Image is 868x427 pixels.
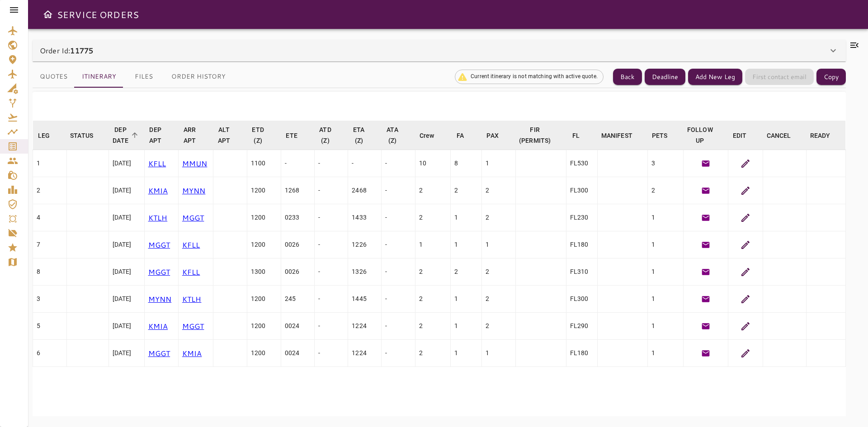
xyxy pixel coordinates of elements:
[645,69,685,85] button: Deadline
[217,124,231,146] div: ALT APT
[570,186,594,195] div: FL300
[352,213,377,222] div: 1433
[33,313,67,340] td: 5
[652,130,668,141] div: PETS
[33,66,75,88] button: Quotes
[113,348,141,357] div: [DATE]
[454,240,478,249] div: 1
[148,294,175,305] p: MYNN
[217,124,243,146] span: ALT APT
[486,294,512,303] div: 2
[113,267,141,276] div: [DATE]
[251,321,277,330] div: 1200
[613,69,642,85] button: Back
[112,124,129,146] div: DEP DATE
[352,124,366,146] div: ETA (Z)
[70,130,93,141] div: STATUS
[486,186,512,195] div: 2
[457,130,476,141] span: FA
[318,186,344,195] div: -
[687,124,725,146] span: FOLLOW UP
[113,159,141,168] div: [DATE]
[810,130,842,141] span: READY
[420,130,434,141] div: Crew
[148,124,163,146] div: DEP APT
[33,204,67,231] td: 4
[318,159,344,168] div: -
[148,267,175,277] p: MGGT
[182,321,209,332] p: MGGT
[182,185,209,196] p: MYNN
[182,348,209,359] p: KMIA
[465,73,603,80] span: Current itinerary is not matching with active quote.
[699,319,712,333] button: Generate Follow Up Email Template
[318,124,333,146] div: ATD (Z)
[385,159,411,168] div: -
[570,213,594,222] div: FL230
[651,348,679,357] div: 1
[33,286,67,313] td: 3
[352,348,377,357] div: 1224
[285,267,311,276] div: 0026
[385,186,411,195] div: -
[419,240,447,249] div: 1
[251,213,277,222] div: 1200
[285,213,311,222] div: 0233
[70,130,105,141] span: STATUS
[286,130,297,141] div: ETE
[601,130,632,141] div: MANIFEST
[33,258,67,286] td: 8
[318,321,344,330] div: -
[352,124,378,146] span: ETA (Z)
[454,294,478,303] div: 1
[251,159,277,168] div: 1100
[285,294,311,303] div: 245
[164,66,233,88] button: Order History
[570,294,594,303] div: FL300
[251,240,277,249] div: 1200
[699,265,712,279] button: Generate Follow Up Email Template
[767,130,803,141] span: CANCEL
[251,294,277,303] div: 1200
[385,240,411,249] div: -
[318,213,344,222] div: -
[486,130,510,141] span: PAX
[113,186,141,195] div: [DATE]
[519,124,562,146] span: FIR (PERMITS)
[454,213,478,222] div: 1
[519,124,551,146] div: FIR (PERMITS)
[733,130,747,141] div: EDIT
[570,240,594,249] div: FL180
[651,321,679,330] div: 1
[652,130,679,141] span: PETS
[182,267,209,277] p: KFLL
[352,240,377,249] div: 1226
[182,124,198,146] div: ARR APT
[385,267,411,276] div: -
[251,348,277,357] div: 1200
[318,124,344,146] span: ATD (Z)
[182,294,209,305] p: KTLH
[454,321,478,330] div: 1
[570,159,594,168] div: FL530
[318,294,344,303] div: -
[419,267,447,276] div: 2
[352,267,377,276] div: 1326
[570,321,594,330] div: FL290
[454,267,478,276] div: 2
[182,124,209,146] span: ARR APT
[39,5,57,23] button: Open drawer
[572,130,591,141] span: FL
[40,45,93,56] p: Order Id:
[352,294,377,303] div: 1445
[113,294,141,303] div: [DATE]
[420,130,446,141] span: Crew
[352,321,377,330] div: 1224
[699,292,712,306] button: Generate Follow Up Email Template
[454,186,478,195] div: 2
[601,130,644,141] span: MANIFEST
[486,267,512,276] div: 2
[651,186,679,195] div: 2
[148,239,175,250] p: MGGT
[651,159,679,168] div: 3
